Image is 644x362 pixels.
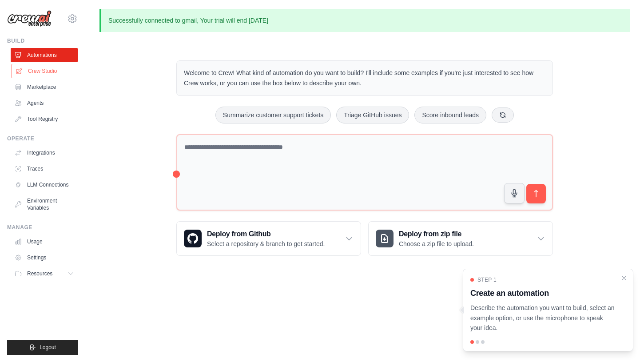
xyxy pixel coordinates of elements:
button: Triage GitHub issues [336,107,409,123]
button: Score inbound leads [414,107,486,123]
p: Choose a zip file to upload. [399,239,474,248]
div: Manage [7,224,78,231]
a: Automations [11,48,78,62]
button: Summarize customer support tickets [215,107,331,123]
div: Build [7,37,78,44]
a: Settings [11,251,78,265]
a: Agents [11,96,78,110]
h3: Create an automation [470,287,615,299]
a: Marketplace [11,80,78,94]
button: Close walkthrough [620,274,628,282]
div: Operate [7,135,78,142]
a: Tool Registry [11,112,78,126]
p: Successfully connected to gmail, Your trial will end [DATE] [99,9,630,32]
a: Traces [11,162,78,176]
p: Select a repository & branch to get started. [207,239,325,248]
span: Resources [27,270,52,277]
span: Step 1 [477,276,497,283]
p: Describe the automation you want to build, select an example option, or use the microphone to spe... [470,303,615,333]
p: Welcome to Crew! What kind of automation do you want to build? I'll include some examples if you'... [184,68,545,88]
h3: Deploy from zip file [399,229,474,239]
button: Logout [7,340,78,355]
img: Logo [7,10,52,27]
iframe: Chat Widget [600,319,644,362]
a: Environment Variables [11,194,78,215]
span: Logout [40,344,56,351]
div: Widget pro chat [600,319,644,362]
a: Crew Studio [12,64,79,78]
a: Integrations [11,146,78,160]
a: LLM Connections [11,178,78,192]
a: Usage [11,235,78,249]
h3: Deploy from Github [207,229,325,239]
button: Resources [11,267,78,281]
